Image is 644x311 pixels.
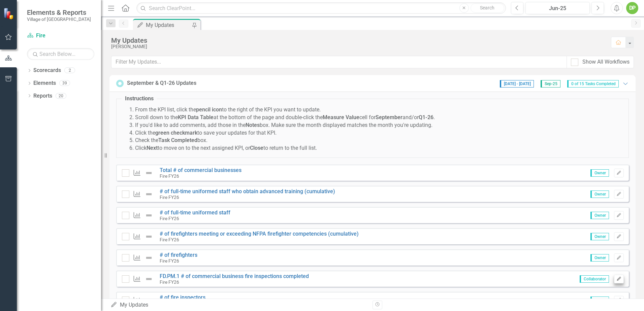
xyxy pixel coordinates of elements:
span: Owner [590,169,609,177]
img: Not Defined [145,233,153,241]
li: Scroll down to the at the bottom of the page and double-click the cell for and/or . [135,114,623,122]
button: Jun-25 [525,2,590,14]
legend: Instructions [122,95,157,103]
li: Click the to save your updates for that KPI. [135,129,623,137]
img: Not Defined [145,190,153,198]
strong: Next [147,145,158,151]
a: FD.PM.1 # of commercial business fire inspections completed [160,273,309,279]
img: Not Defined [145,254,153,262]
strong: Task Completed [158,137,197,143]
small: Fire FY26 [160,195,179,200]
button: Search [471,3,504,13]
a: Elements [33,79,56,87]
span: Owner [590,212,609,219]
span: 0 of 15 Tasks Completed [567,80,619,88]
span: Owner [590,297,609,304]
small: Fire FY26 [160,216,179,221]
a: Scorecards [33,67,61,74]
li: Click to move on to the next assigned KPI, or to return to the full list. [135,144,623,152]
small: Fire FY26 [160,173,179,179]
img: ClearPoint Strategy [3,8,15,20]
input: Filter My Updates... [111,56,567,68]
span: Owner [590,254,609,262]
a: Fire [27,32,94,40]
a: # of full-time uniformed staff [160,209,230,216]
strong: pencil icon [196,106,222,113]
strong: September [376,114,402,120]
div: [PERSON_NAME] [111,44,604,49]
span: Sep-25 [541,80,560,88]
span: Collaborator [580,275,609,283]
strong: green checkmark [155,130,197,136]
button: DP [626,2,638,14]
strong: Notes [246,122,260,128]
small: Fire FY26 [160,237,179,242]
span: Owner [590,191,609,198]
div: My Updates [146,21,190,29]
img: Not Defined [145,275,153,283]
li: If you'd like to add comments, add those in the box. Make sure the month displayed matches the mo... [135,122,623,129]
input: Search Below... [27,48,94,60]
a: Reports [33,92,52,100]
a: Total # of commercial businesses [160,167,241,173]
strong: Q1-26 [419,114,433,120]
div: September & Q1-26 Updates [127,79,196,87]
li: Check the box. [135,137,623,144]
div: My Updates [110,301,367,309]
strong: Measure Value [323,114,359,120]
div: 20 [56,93,66,99]
input: Search ClearPoint... [136,2,506,14]
a: # of firefighters meeting or exceeding NFPA firefighter competencies (cumulative) [160,231,359,237]
small: Fire FY26 [160,279,179,285]
div: 2 [64,68,75,73]
a: # of firefighters [160,252,197,258]
img: Not Defined [145,169,153,177]
div: Show All Workflows [582,58,630,66]
div: 39 [59,80,70,86]
small: Village of [GEOGRAPHIC_DATA] [27,16,91,22]
li: From the KPI list, click the to the right of the KPI you want to update. [135,106,623,114]
img: Not Defined [145,296,153,304]
div: My Updates [111,37,604,44]
span: Owner [590,233,609,240]
span: Elements & Reports [27,8,91,16]
strong: Close [250,145,263,151]
a: # of fire inspectors [160,294,205,301]
strong: KPI Data Table [178,114,214,120]
a: # of full-time uniformed staff who obtain advanced training (cumulative) [160,188,335,195]
small: Fire FY26 [160,258,179,264]
span: Search [480,5,494,10]
img: Not Defined [145,211,153,219]
div: Jun-25 [528,4,587,12]
span: [DATE] - [DATE] [500,80,534,88]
